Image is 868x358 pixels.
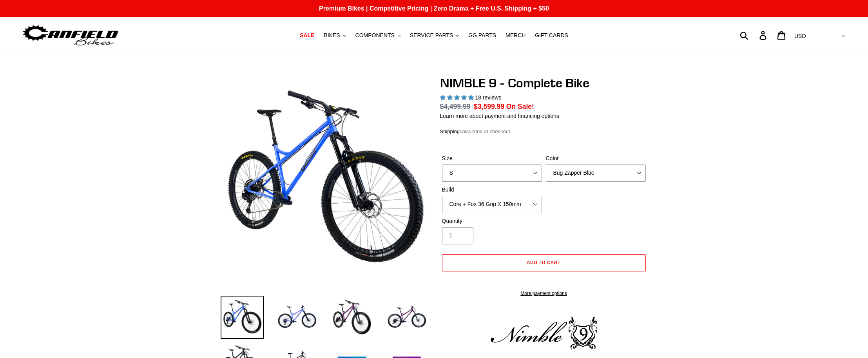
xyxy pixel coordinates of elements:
a: MERCH [502,30,529,41]
span: $3,599.99 [474,103,504,110]
img: Load image into Gallery viewer, NIMBLE 9 - Complete Bike [275,296,319,339]
label: Build [442,186,542,194]
h1: NIMBLE 9 - Complete Bike [440,76,648,90]
div: calculated at checkout. [440,128,648,136]
span: GIFT CARDS [535,32,568,39]
a: More payment options [442,290,646,297]
a: Learn more about payment and financing options [440,113,559,119]
label: Quantity [442,217,542,225]
img: Load image into Gallery viewer, NIMBLE 9 - Complete Bike [221,296,264,339]
a: SALE [296,30,318,41]
img: Load image into Gallery viewer, NIMBLE 9 - Complete Bike [330,296,373,339]
a: GIFT CARDS [531,30,572,41]
button: COMPONENTS [352,30,404,41]
a: Shipping [440,128,460,135]
span: GG PARTS [468,32,496,39]
button: SERVICE PARTS [406,30,463,41]
span: 4.89 stars [440,94,475,101]
button: Add to cart [442,254,646,271]
span: SALE [300,32,314,39]
img: Load image into Gallery viewer, NIMBLE 9 - Complete Bike [385,296,428,339]
span: 18 reviews [475,94,501,101]
button: BIKES [320,30,350,41]
label: Size [442,154,542,163]
span: Add to cart [527,259,561,265]
span: BIKES [324,32,340,39]
span: On Sale! [506,101,534,112]
input: Search [744,27,764,44]
label: Color [546,154,646,163]
span: COMPONENTS [355,32,395,39]
span: SERVICE PARTS [410,32,453,39]
s: $4,499.99 [440,103,471,110]
img: Canfield Bikes [22,23,120,48]
a: GG PARTS [464,30,500,41]
span: MERCH [506,32,526,39]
